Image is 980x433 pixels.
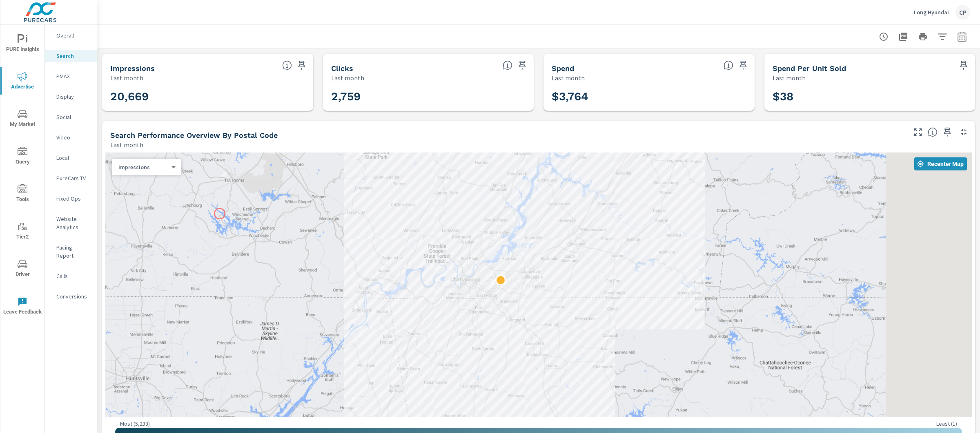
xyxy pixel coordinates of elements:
p: Website Analytics [56,215,90,231]
button: Print Report [915,29,931,45]
p: Pacing Report [56,243,90,260]
span: Recenter Map [918,160,964,168]
h5: Clicks [331,64,353,73]
span: PURE Insights [3,34,42,54]
p: Least ( 1 ) [936,420,957,427]
p: Social [56,113,90,121]
button: Make Fullscreen [911,126,924,139]
span: Driver [3,259,42,279]
button: Apply Filters [934,29,951,45]
p: PMAX [56,72,90,80]
div: CP [955,5,970,20]
span: The number of times an ad was shown on your behalf. [282,60,292,70]
div: Impressions [112,163,175,171]
p: Last month [773,73,806,83]
div: Calls [45,270,97,282]
div: nav menu [0,24,45,325]
p: Video [56,133,90,141]
p: Long Hyundai [914,9,949,16]
h5: Spend [552,64,574,73]
div: Local [45,152,97,164]
div: Social [45,111,97,123]
div: PureCars TV [45,172,97,184]
h5: Impressions [110,64,155,73]
span: Query [3,147,42,167]
span: Save this to your personalized report [295,59,308,72]
button: Select Date Range [954,29,970,45]
button: Recenter Map [914,157,967,170]
p: Last month [331,73,364,83]
span: My Market [3,109,42,129]
div: Website Analytics [45,213,97,233]
div: PMAX [45,70,97,82]
h5: Spend Per Unit Sold [773,64,846,73]
span: Save this to your personalized report [516,59,529,72]
p: Impressions [118,163,168,171]
span: Advertise [3,72,42,92]
span: Tools [3,184,42,204]
h3: 20,669 [110,90,305,104]
p: Overall [56,31,90,40]
p: Last month [110,140,143,150]
p: Most ( 5,233 ) [120,420,150,427]
div: Search [45,50,97,62]
p: Calls [56,272,90,280]
h5: Search Performance Overview By Postal Code [110,131,278,139]
div: Video [45,131,97,144]
h3: 2,759 [331,90,526,104]
p: Display [56,93,90,101]
span: Understand Search performance data by postal code. Individual postal codes can be selected and ex... [928,127,938,137]
p: Last month [110,73,143,83]
div: Conversions [45,290,97,303]
p: Last month [552,73,585,83]
p: Local [56,154,90,162]
button: Minimize Widget [957,126,970,139]
span: Tier2 [3,222,42,242]
button: "Export Report to PDF" [895,29,911,45]
p: Fixed Ops [56,194,90,203]
h3: $3,764 [552,90,746,104]
span: Save this to your personalized report [737,59,750,72]
span: Leave Feedback [3,297,42,317]
p: Conversions [56,292,90,300]
div: Overall [45,29,97,42]
div: Display [45,91,97,103]
p: Search [56,52,90,60]
span: Save this to your personalized report [941,126,954,139]
h3: $38 [773,90,967,104]
span: The amount of money spent on advertising during the period. [724,60,733,70]
span: Save this to your personalized report [957,59,970,72]
div: Fixed Ops [45,192,97,205]
div: Pacing Report [45,241,97,262]
p: PureCars TV [56,174,90,182]
span: The number of times an ad was clicked by a consumer. [503,60,512,70]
